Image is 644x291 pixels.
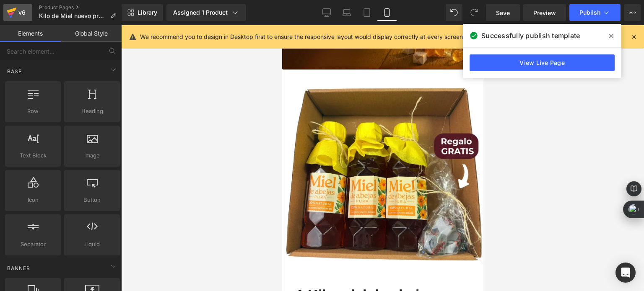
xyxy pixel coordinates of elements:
span: Preview [533,8,556,17]
button: Redo [466,4,483,21]
p: We recommend you to design in Desktop first to ensure the responsive layout would display correct... [140,32,524,41]
a: New Library [122,4,163,21]
span: Heading [67,107,117,116]
span: Icon [8,196,58,204]
button: Publish [569,4,621,21]
a: Desktop [317,4,337,21]
span: Row [8,107,58,116]
span: Liquid [67,240,117,249]
span: Base [6,67,23,75]
span: Kilo de Miel nuevo precio [39,13,107,19]
div: Open Intercom Messenger [615,263,636,283]
a: v6 [3,4,32,21]
span: Library [138,9,157,16]
span: Banner [6,264,31,272]
div: v6 [17,7,27,18]
span: Publish [579,9,600,16]
span: 1 Kilo miel de abejas pura [14,262,188,278]
span: Separator [8,240,58,249]
a: Global Style [61,25,122,42]
div: Assigned 1 Product [173,8,239,17]
span: Image [67,151,117,160]
a: View Live Page [470,54,615,71]
a: Product Pages [39,4,123,11]
span: Button [67,196,117,204]
span: Text Block [8,151,58,160]
span: Successfully publish template [481,31,580,41]
button: Undo [446,4,462,21]
a: Mobile [377,4,397,21]
a: Preview [523,4,566,21]
button: More [624,4,641,21]
a: Laptop [337,4,357,21]
a: Tablet [357,4,377,21]
span: Save [496,8,510,17]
